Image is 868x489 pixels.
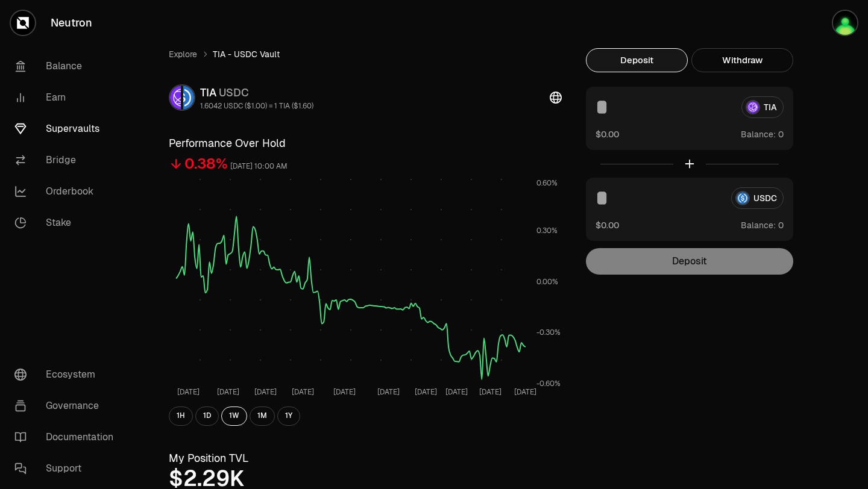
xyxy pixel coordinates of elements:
[184,154,228,173] div: 0.38%
[277,406,300,426] button: 1Y
[833,11,857,35] img: Farfadet X Nano X
[213,48,280,60] span: TIA - USDC Vault
[221,406,247,426] button: 1W
[169,406,193,426] button: 1H
[5,422,130,453] a: Documentation
[5,113,130,145] a: Supervaults
[169,48,562,60] nav: breadcrumb
[5,82,130,113] a: Earn
[230,160,288,173] div: [DATE] 10:00 AM
[741,128,776,140] span: Balance:
[586,48,688,72] button: Deposit
[479,387,502,397] tspan: [DATE]
[536,379,561,388] tspan: -0.60%
[741,219,776,231] span: Balance:
[5,453,130,484] a: Support
[415,387,437,397] tspan: [DATE]
[596,219,619,231] button: $0.00
[514,387,536,397] tspan: [DATE]
[536,226,558,235] tspan: 0.30%
[169,135,562,152] h3: Performance Over Hold
[5,359,130,390] a: Ecosystem
[219,86,249,99] span: USDC
[254,387,277,397] tspan: [DATE]
[195,406,219,426] button: 1D
[377,387,400,397] tspan: [DATE]
[5,207,130,238] a: Stake
[445,387,468,397] tspan: [DATE]
[5,145,130,176] a: Bridge
[200,84,313,101] div: TIA
[170,86,181,110] img: TIA Logo
[250,406,275,426] button: 1M
[536,277,558,287] tspan: 0.00%
[169,48,197,60] a: Explore
[292,387,314,397] tspan: [DATE]
[5,176,130,207] a: Orderbook
[177,387,200,397] tspan: [DATE]
[169,450,562,467] h3: My Position TVL
[536,178,558,188] tspan: 0.60%
[333,387,356,397] tspan: [DATE]
[536,328,561,337] tspan: -0.30%
[596,128,619,140] button: $0.00
[5,390,130,422] a: Governance
[200,101,313,111] div: 1.6042 USDC ($1.00) = 1 TIA ($1.60)
[691,48,793,72] button: Withdraw
[183,86,194,110] img: USDC Logo
[217,387,239,397] tspan: [DATE]
[5,51,130,82] a: Balance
